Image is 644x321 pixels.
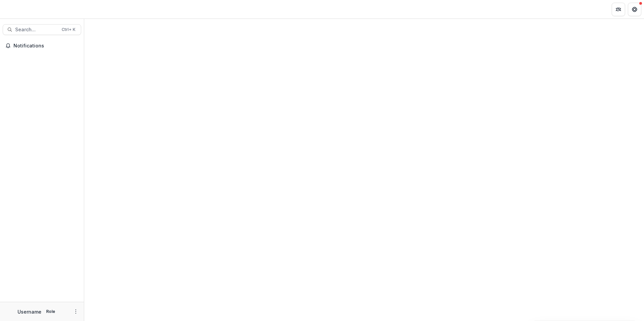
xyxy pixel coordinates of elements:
span: Notifications [13,43,78,49]
nav: breadcrumb [87,4,116,14]
p: Username [18,308,41,315]
span: Search... [15,27,58,33]
button: More [72,308,80,316]
p: Role [44,309,57,315]
button: Search... [3,24,81,35]
button: Partners [612,3,625,16]
button: Notifications [3,40,81,51]
button: Get Help [628,3,641,16]
div: Ctrl + K [60,26,77,33]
